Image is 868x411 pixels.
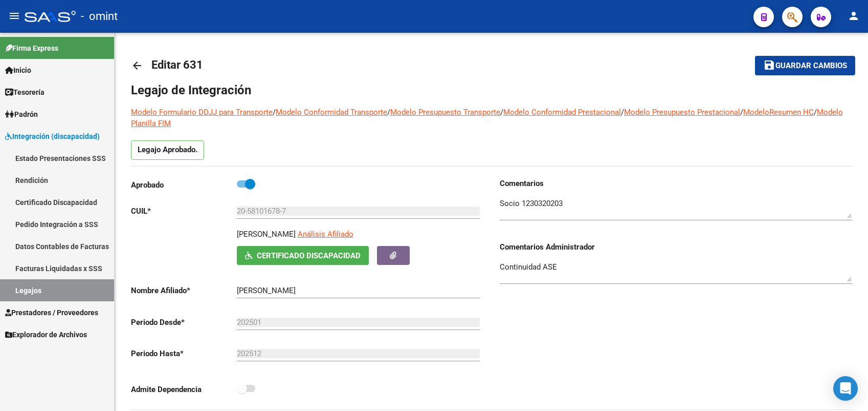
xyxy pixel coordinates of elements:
button: Certificado Discapacidad [237,246,369,265]
a: Modelo Presupuesto Prestacional [624,108,740,117]
div: Open Intercom Messenger [833,376,858,401]
p: [PERSON_NAME] [237,229,296,240]
span: Explorador de Archivos [5,329,87,340]
p: CUIL [131,205,237,217]
span: - omint [81,5,118,28]
span: Integración (discapacidad) [5,131,100,142]
span: Guardar cambios [775,61,847,71]
h3: Comentarios Administrador [500,241,852,253]
a: Modelo Conformidad Prestacional [503,108,621,117]
mat-icon: person [848,10,860,22]
span: Editar 631 [151,58,203,71]
a: Modelo Presupuesto Transporte [390,108,500,117]
p: Nombre Afiliado [131,285,237,296]
button: Guardar cambios [755,56,855,75]
span: Análisis Afiliado [298,230,353,239]
span: Tesorería [5,87,44,98]
span: Prestadores / Proveedores [5,307,98,318]
a: ModeloResumen HC [743,108,814,117]
span: Firma Express [5,43,58,54]
p: Admite Dependencia [131,384,237,395]
p: Periodo Desde [131,317,237,328]
mat-icon: arrow_back [131,59,143,72]
span: Certificado Discapacidad [257,251,361,260]
span: Padrón [5,109,38,120]
p: Periodo Hasta [131,348,237,359]
mat-icon: save [763,59,775,71]
h3: Comentarios [500,178,852,189]
a: Modelo Formulario DDJJ para Transporte [131,108,273,117]
a: Modelo Conformidad Transporte [276,108,387,117]
p: Legajo Aprobado. [131,140,204,160]
h1: Legajo de Integración [131,82,852,98]
p: Aprobado [131,179,237,191]
mat-icon: menu [8,10,20,22]
span: Inicio [5,65,31,76]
